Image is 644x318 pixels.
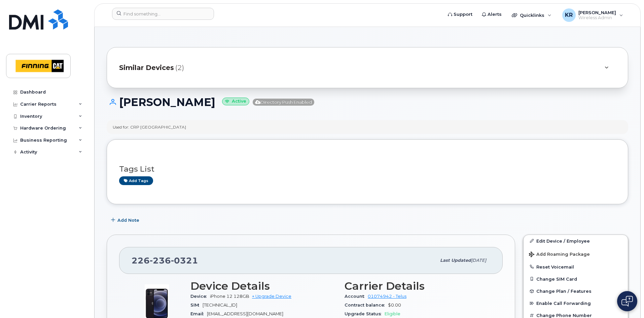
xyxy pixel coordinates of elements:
[119,63,174,73] span: Similar Devices
[119,176,153,185] a: Add tags
[471,258,486,263] span: [DATE]
[117,217,139,223] span: Add Note
[345,280,491,292] h3: Carrier Details
[203,303,237,308] span: [TECHNICAL_ID]
[222,98,249,105] small: Active
[368,294,406,299] a: 01074942 - Telus
[119,165,616,173] h3: Tags List
[107,214,145,226] button: Add Note
[190,280,336,292] h3: Device Details
[529,252,590,258] span: Add Roaming Package
[175,63,184,73] span: (2)
[621,296,633,307] img: Open chat
[210,294,249,299] span: iPhone 12 128GB
[440,258,471,263] span: Last updated
[107,96,628,108] h1: [PERSON_NAME]
[253,99,314,106] span: Directory Push Enabled
[113,124,186,130] div: Used for: CRP [GEOGRAPHIC_DATA]
[207,311,283,316] span: [EMAIL_ADDRESS][DOMAIN_NAME]
[345,311,385,316] span: Upgrade Status
[171,255,198,266] span: 0321
[524,247,628,261] button: Add Roaming Package
[536,289,592,294] span: Change Plan / Features
[524,235,628,247] a: Edit Device / Employee
[190,311,207,316] span: Email
[252,294,291,299] a: + Upgrade Device
[385,311,400,316] span: Eligible
[345,294,368,299] span: Account
[190,294,210,299] span: Device
[388,303,401,308] span: $0.00
[524,261,628,273] button: Reset Voicemail
[524,297,628,309] button: Enable Call Forwarding
[524,285,628,297] button: Change Plan / Features
[132,255,198,266] span: 226
[150,255,171,266] span: 236
[536,301,591,306] span: Enable Call Forwarding
[345,303,388,308] span: Contract balance
[190,303,203,308] span: SIM
[524,273,628,285] button: Change SIM Card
